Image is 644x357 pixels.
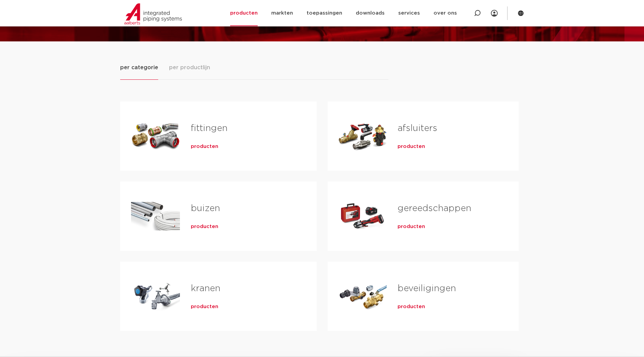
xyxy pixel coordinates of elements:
[191,204,220,213] a: buizen
[120,63,524,342] div: Tabs. Open items met enter of spatie, sluit af met escape en navigeer met de pijltoetsen.
[398,143,425,150] a: producten
[191,284,220,293] a: kranen
[398,303,425,310] a: producten
[398,124,437,133] a: afsluiters
[191,223,218,230] a: producten
[398,223,425,230] a: producten
[191,143,218,150] a: producten
[191,124,227,133] a: fittingen
[398,284,456,293] a: beveiligingen
[191,303,218,310] a: producten
[169,63,210,72] span: per productlijn
[120,63,158,72] span: per categorie
[398,204,471,213] a: gereedschappen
